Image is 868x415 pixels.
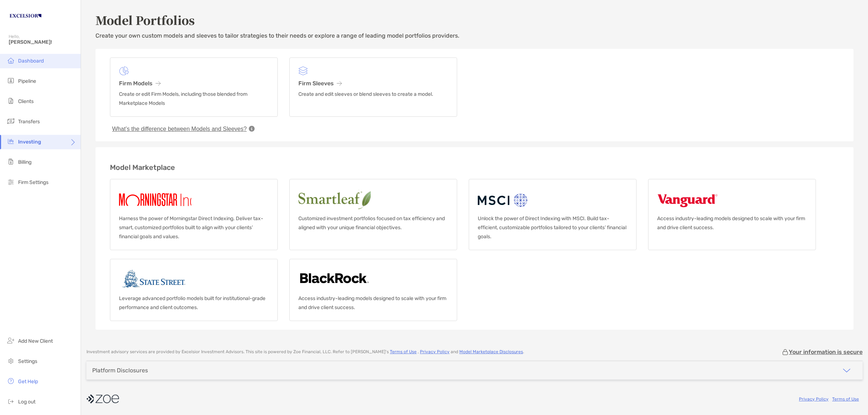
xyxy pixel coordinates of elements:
p: Access industry-leading models designed to scale with your firm and drive client success. [298,294,448,312]
img: pipeline icon [7,76,15,85]
a: Terms of Use [832,397,859,402]
span: Firm Settings [18,179,48,185]
span: Billing [18,159,31,165]
img: billing icon [7,157,15,166]
h3: Firm Sleeves [298,80,448,87]
a: SmartleafCustomized investment portfolios focused on tax efficiency and aligned with your unique ... [289,179,457,250]
a: MorningstarHarness the power of Morningstar Direct Indexing. Deliver tax-smart, customized portfo... [110,179,278,250]
p: Harness the power of Morningstar Direct Indexing. Deliver tax-smart, customized portfolios built ... [119,214,269,241]
p: Access industry-leading models designed to scale with your firm and drive client success. [657,214,807,232]
p: Create your own custom models and sleeves to tailor strategies to their needs or explore a range ... [95,31,854,40]
span: [PERSON_NAME]! [9,39,76,45]
p: Leverage advanced portfolio models built for institutional-grade performance and client outcomes. [119,294,269,312]
h3: Firm Models [119,80,269,87]
p: Unlock the power of Direct Indexing with MSCI. Build tax-efficient, customizable portfolios tailo... [478,214,627,241]
span: Settings [18,358,37,364]
a: BlackrockAccess industry-leading models designed to scale with your firm and drive client success. [289,259,457,321]
a: Privacy Policy [799,397,829,402]
span: Investing [18,139,41,145]
img: Blackrock [298,268,370,291]
p: Investment advisory services are provided by Excelsior Investment Advisors . This site is powered... [86,349,524,355]
img: icon arrow [842,366,851,375]
img: company logo [86,391,119,407]
h3: Model Marketplace [110,163,839,172]
img: Vanguard [657,188,718,211]
img: investing icon [7,137,15,146]
img: Zoe Logo [9,3,42,29]
a: Firm ModelsCreate or edit Firm Models, including those blended from Marketplace Models [110,57,278,117]
img: Morningstar [119,188,220,211]
span: Get Help [18,378,38,385]
a: Firm SleevesCreate and edit sleeves or blend sleeves to create a model. [289,57,457,117]
p: Your information is secure [789,348,863,355]
span: Dashboard [18,58,44,64]
p: Create or edit Firm Models, including those blended from Marketplace Models [119,90,269,108]
a: State streetLeverage advanced portfolio models built for institutional-grade performance and clie... [110,259,278,321]
p: Customized investment portfolios focused on tax efficiency and aligned with your unique financial... [298,214,448,232]
a: Terms of Use [390,349,417,354]
p: Create and edit sleeves or blend sleeves to create a model. [298,90,448,99]
span: Log out [18,399,35,405]
a: Model Marketplace Disclosures [459,349,523,354]
img: dashboard icon [7,56,15,65]
span: Clients [18,98,34,104]
img: get-help icon [7,377,15,385]
a: Privacy Policy [420,349,450,354]
span: Pipeline [18,78,36,84]
img: State street [119,268,188,291]
h2: Model Portfolios [95,12,854,28]
div: Platform Disclosures [92,367,148,374]
span: Add New Client [18,338,53,344]
a: VanguardAccess industry-leading models designed to scale with your firm and drive client success. [648,179,816,250]
button: What’s the difference between Models and Sleeves? [110,125,249,133]
img: Smartleaf [298,188,431,211]
img: transfers icon [7,117,15,125]
img: settings icon [7,356,15,365]
a: MSCIUnlock the power of Direct Indexing with MSCI. Build tax-efficient, customizable portfolios t... [469,179,637,250]
span: Transfers [18,119,40,125]
img: add_new_client icon [7,336,15,345]
img: clients icon [7,97,15,105]
img: firm-settings icon [7,177,15,186]
img: MSCI [478,188,529,211]
img: logout icon [7,397,15,406]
